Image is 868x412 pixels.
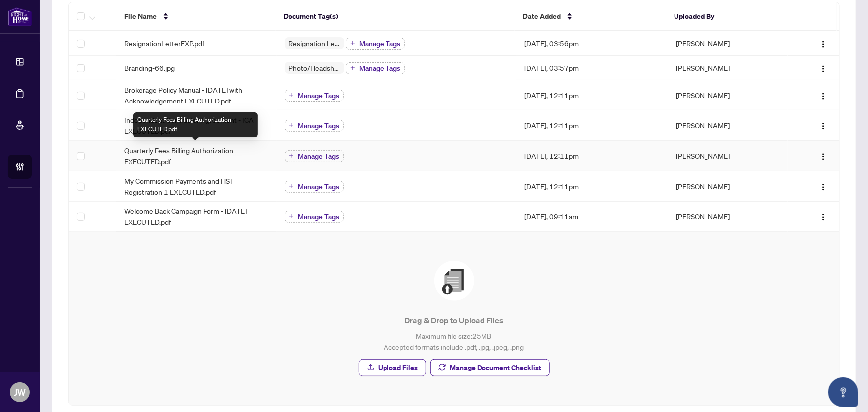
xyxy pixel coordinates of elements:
button: Manage Tags [285,150,344,162]
td: [PERSON_NAME] [668,80,788,110]
td: [DATE], 09:11am [516,202,668,232]
p: Drag & Drop to Upload Files [89,314,819,326]
button: Logo [815,178,831,194]
img: logo [8,7,32,26]
td: [PERSON_NAME] [668,171,788,202]
td: [DATE], 12:11pm [516,110,668,141]
td: [PERSON_NAME] [668,110,788,141]
th: Date Added [515,2,666,31]
img: Logo [819,40,827,48]
button: Open asap [828,377,858,407]
div: Quarterly Fees Billing Authorization EXECUTED.pdf [133,112,258,137]
td: [PERSON_NAME] [668,202,788,232]
span: Manage Tags [298,213,339,220]
button: Manage Tags [285,211,344,223]
span: JW [14,385,26,399]
span: Independent Contractor Agreement - ICA EXECUTED.pdf [124,114,268,136]
td: [DATE], 03:56pm [516,31,668,56]
span: Manage Tags [298,183,339,190]
td: [PERSON_NAME] [668,56,788,80]
th: Document Tag(s) [276,2,514,31]
button: Logo [815,117,831,133]
img: Logo [819,65,827,73]
span: File Name [124,11,157,22]
span: File UploadDrag & Drop to Upload FilesMaximum file size:25MBAccepted formats include .pdf, .jpg, ... [81,244,827,393]
span: plus [289,184,294,189]
span: My Commission Payments and HST Registration 1 EXECUTED.pdf [124,175,268,197]
span: Manage Tags [298,153,339,160]
td: [PERSON_NAME] [668,31,788,56]
span: plus [289,93,294,98]
img: Logo [819,213,827,221]
span: Manage Tags [359,65,400,72]
span: plus [350,65,355,70]
button: Logo [815,87,831,103]
span: Branding-66.jpg [124,62,175,73]
span: Manage Tags [359,40,400,47]
td: [PERSON_NAME] [668,141,788,171]
button: Logo [815,148,831,164]
button: Logo [815,60,831,76]
td: [DATE], 12:11pm [516,141,668,171]
button: Logo [815,208,831,224]
img: File Upload [434,261,474,301]
button: Manage Tags [346,38,405,50]
button: Logo [815,35,831,51]
p: Maximum file size: 25 MB Accepted formats include .pdf, .jpg, .jpeg, .png [89,330,819,352]
td: [DATE], 12:11pm [516,80,668,110]
button: Manage Tags [285,90,344,102]
span: plus [289,214,294,219]
th: File Name [116,2,276,31]
span: Date Added [523,11,561,22]
span: plus [289,153,294,158]
button: Manage Tags [285,181,344,193]
button: Manage Tags [285,120,344,132]
td: [DATE], 12:11pm [516,171,668,202]
span: Resignation Letter (From previous Brokerage) [285,40,344,47]
span: Quarterly Fees Billing Authorization EXECUTED.pdf [124,145,268,167]
button: Manage Document Checklist [430,359,550,376]
td: [DATE], 03:57pm [516,56,668,80]
button: Upload Files [359,359,426,376]
button: Manage Tags [346,62,405,74]
span: Brokerage Policy Manual - [DATE] with Acknowledgement EXECUTED.pdf [124,84,268,106]
img: Logo [819,153,827,161]
span: Upload Files [379,360,418,376]
span: ResignationLetterEXP.pdf [124,38,204,49]
img: Logo [819,122,827,130]
span: plus [350,41,355,46]
span: Manage Tags [298,122,339,129]
img: Logo [819,92,827,100]
span: plus [289,123,294,128]
th: Uploaded By [666,2,785,31]
span: Welcome Back Campaign Form - [DATE] EXECUTED.pdf [124,206,268,227]
span: Manage Tags [298,92,339,99]
img: Logo [819,183,827,191]
span: Manage Document Checklist [450,360,542,376]
span: Photo/Headshot [285,64,344,71]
